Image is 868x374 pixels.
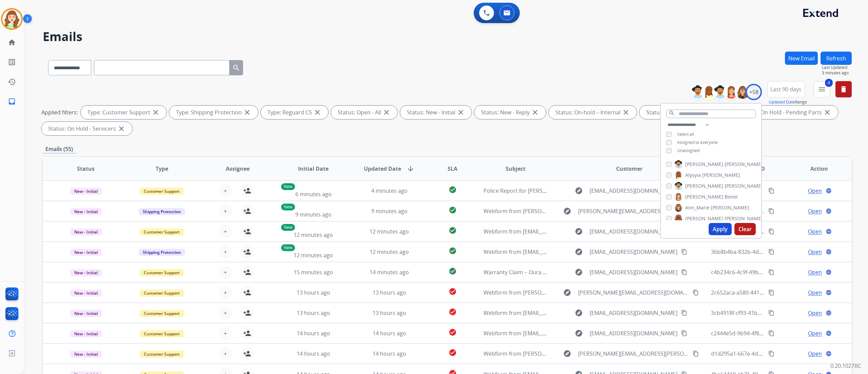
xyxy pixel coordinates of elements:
[140,289,184,297] span: Customer Support
[590,309,677,317] span: [EMAIL_ADDRESS][DOMAIN_NAME]
[769,99,795,105] button: Updated Date
[400,106,472,119] div: Status: New - Initial
[219,347,232,360] button: +
[140,188,184,195] span: Customer Support
[575,187,583,195] mat-icon: explore
[578,288,689,297] span: [PERSON_NAME][EMAIL_ADDRESS][DOMAIN_NAME]
[484,248,637,256] span: Webform from [EMAIL_ADDRESS][DOMAIN_NAME] on [DATE]
[639,106,732,119] div: Status: On-hold - Customer
[140,330,184,337] span: Customer Support
[826,351,832,357] mat-icon: language
[140,228,184,236] span: Customer Support
[295,211,332,218] span: 9 minutes ago
[822,70,852,76] span: 3 minutes ago
[768,351,774,357] mat-icon: content_copy
[77,165,95,173] span: Status
[768,330,774,336] mat-icon: content_copy
[474,106,546,119] div: Status: New - Reply
[484,289,679,296] span: Webform from [PERSON_NAME][EMAIL_ADDRESS][DOMAIN_NAME] on [DATE]
[484,207,679,215] span: Webform from [PERSON_NAME][EMAIL_ADDRESS][DOMAIN_NAME] on [DATE]
[711,330,815,337] span: c2444e5d-9b94-4f81-bb9d-2e99931672e9
[711,248,815,256] span: 36b8b4ba-832b-4dfc-aeed-23c1dc852319
[449,186,457,194] mat-icon: check_circle
[243,108,251,116] mat-icon: close
[808,207,822,215] span: Open
[578,350,689,358] span: [PERSON_NAME][EMAIL_ADDRESS][PERSON_NAME][DOMAIN_NAME]
[685,183,723,189] span: [PERSON_NAME]
[117,125,125,133] mat-icon: close
[590,329,677,337] span: [EMAIL_ADDRESS][DOMAIN_NAME]
[484,350,721,357] span: Webform from [PERSON_NAME][EMAIL_ADDRESS][PERSON_NAME][DOMAIN_NAME] on [DATE]
[449,328,457,336] mat-icon: check_circle
[808,187,822,195] span: Open
[70,330,102,337] span: New - Initial
[826,228,832,235] mat-icon: language
[734,223,756,235] button: Clear
[575,227,583,236] mat-icon: explore
[769,99,807,105] span: Range
[224,227,227,236] span: +
[506,165,526,173] span: Subject
[677,131,694,137] span: Select all
[224,268,227,276] span: +
[294,268,333,276] span: 15 minutes ago
[818,85,826,93] mat-icon: menu
[224,187,227,195] span: +
[295,190,332,198] span: 6 minutes ago
[281,204,295,210] p: New
[826,289,832,296] mat-icon: language
[43,145,76,153] p: Emails (55)
[70,249,102,256] span: New - Initial
[681,330,687,336] mat-icon: content_copy
[371,207,408,215] span: 9 minutes ago
[768,310,774,316] mat-icon: content_copy
[677,139,718,145] span: Assigned to everyone
[243,350,251,358] mat-icon: person_add
[711,204,749,211] span: [PERSON_NAME]
[770,88,802,91] span: Last 90 days
[622,108,630,116] mat-icon: close
[294,251,333,259] span: 12 minutes ago
[711,289,813,296] span: 2c652aca-a580-441e-bbd6-5cf582df9c4b
[373,330,406,337] span: 14 hours ago
[70,289,102,297] span: New - Initial
[243,248,251,256] mat-icon: person_add
[821,52,852,65] button: Refresh
[70,310,102,317] span: New - Initial
[578,207,689,215] span: [PERSON_NAME][EMAIL_ADDRESS][DOMAIN_NAME]
[767,81,805,97] button: Last 90 days
[224,248,227,256] span: +
[331,106,397,119] div: Status: Open - All
[224,207,227,215] span: +
[70,351,102,358] span: New - Initial
[685,193,723,200] span: [PERSON_NAME]
[449,349,457,357] mat-icon: check_circle
[41,122,132,135] div: Status: On Hold - Servicers
[826,208,832,214] mat-icon: language
[219,326,232,340] button: +
[735,106,838,119] div: Status: On Hold - Pending Parts
[449,226,457,235] mat-icon: check_circle
[139,249,185,256] span: Shipping Protection
[70,208,102,215] span: New - Initial
[785,52,818,65] button: New Email
[449,247,457,255] mat-icon: check_circle
[243,329,251,337] mat-icon: person_add
[8,78,16,86] mat-icon: history
[575,268,583,276] mat-icon: explore
[549,106,637,119] div: Status: On-hold – Internal
[281,224,295,231] p: New
[840,85,848,93] mat-icon: delete
[484,228,637,235] span: Webform from [EMAIL_ADDRESS][DOMAIN_NAME] on [DATE]
[590,268,677,276] span: [EMAIL_ADDRESS][DOMAIN_NAME]
[370,228,409,235] span: 12 minutes ago
[711,268,811,276] span: c4b234c6-4c9f-49ba-99f1-cfea2068192d
[825,79,833,87] span: 4
[219,286,232,299] button: +
[590,227,677,236] span: [EMAIL_ADDRESS][DOMAIN_NAME]
[711,309,809,317] span: 3cb4918f-cf93-41b1-9e60-44f89f77dcfb
[822,65,852,70] span: Last Updated:
[8,97,16,106] mat-icon: inbox
[449,287,457,296] mat-icon: check_circle
[219,306,232,320] button: +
